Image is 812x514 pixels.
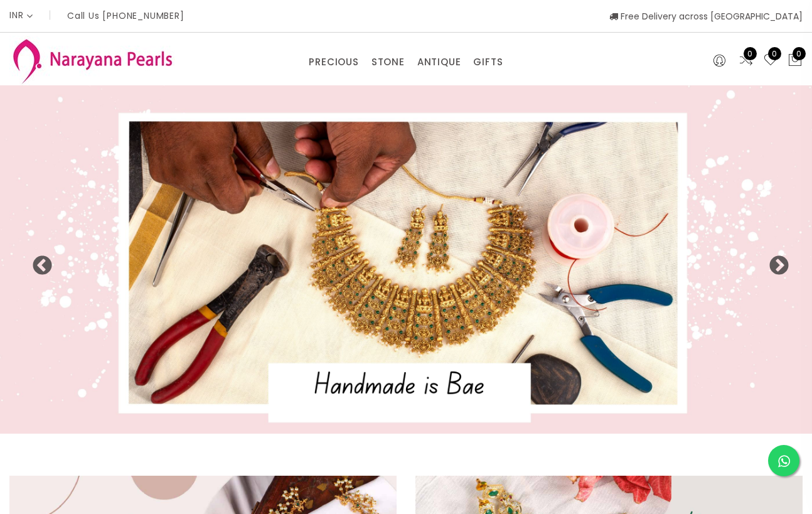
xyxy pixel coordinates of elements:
[417,53,461,72] a: ANTIQUE
[788,53,803,69] button: 0
[67,11,184,20] p: Call Us [PHONE_NUMBER]
[31,255,44,268] button: Previous
[371,53,405,72] a: STONE
[739,53,754,69] a: 0
[609,10,803,23] span: Free Delivery across [GEOGRAPHIC_DATA]
[768,47,781,60] span: 0
[793,47,806,60] span: 0
[744,47,757,60] span: 0
[309,53,358,72] a: PRECIOUS
[763,53,778,69] a: 0
[473,53,503,72] a: GIFTS
[768,255,781,268] button: Next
